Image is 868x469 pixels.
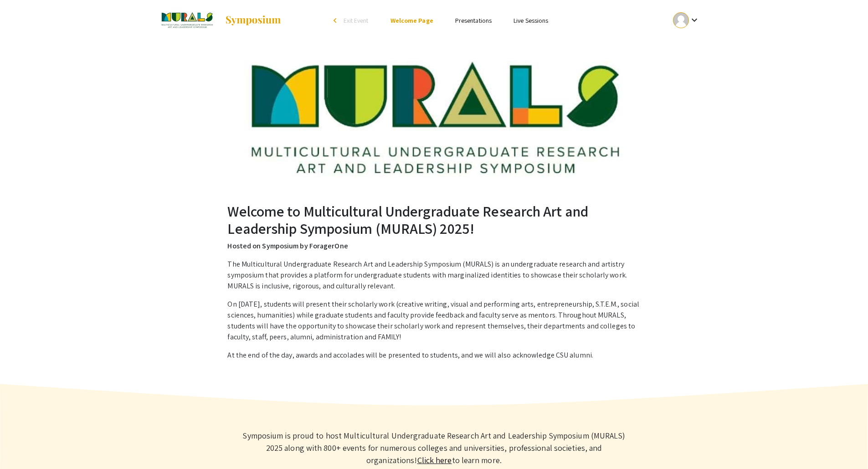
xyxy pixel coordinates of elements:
[334,18,339,23] div: arrow_back_ios
[344,16,369,25] span: Exit Event
[238,429,630,466] p: Symposium is proud to host Multicultural Undergraduate Research Art and Leadership Symposium (MUR...
[227,241,640,252] p: Hosted on Symposium by ForagerOne
[227,350,640,361] p: At the end of the day, awards and accolades will be presented to students, and we will also ackno...
[7,428,39,462] iframe: Chat
[227,202,640,237] h2: Welcome to Multicultural Undergraduate Research Art and Leadership Symposium (MURALS) 2025!
[229,45,639,195] img: Multicultural Undergraduate Research Art and Leadership Symposium (MURALS) 2025
[159,9,216,32] img: Multicultural Undergraduate Research Art and Leadership Symposium (MURALS) 2025
[225,15,282,26] img: Symposium by ForagerOne
[159,9,282,32] a: Multicultural Undergraduate Research Art and Leadership Symposium (MURALS) 2025
[689,15,700,25] mat-icon: Expand account dropdown
[227,259,640,292] p: The Multicultural Undergraduate Research Art and Leadership Symposium (MURALS) is an undergraduat...
[514,16,548,25] a: Live Sessions
[390,16,433,25] a: Welcome Page
[455,16,492,25] a: Presentations
[227,299,640,343] p: On [DATE], students will present their scholarly work (creative writing, visual and performing ar...
[417,455,452,465] a: Learn more about Symposium
[663,10,709,30] button: Expand account dropdown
